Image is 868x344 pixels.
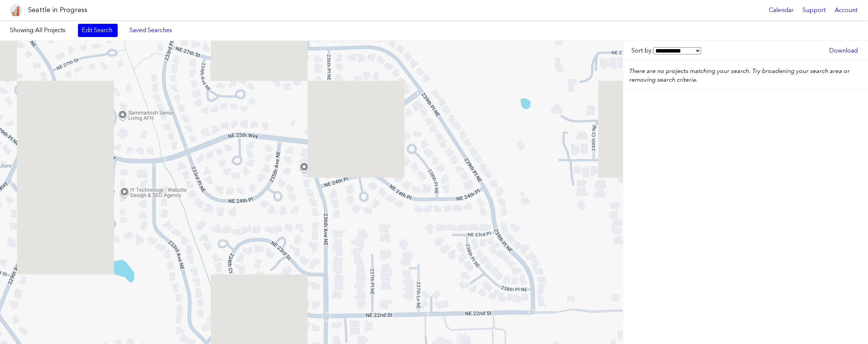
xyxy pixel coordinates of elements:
[10,4,22,16] img: favicon-96x96.png
[653,47,701,54] select: Sort by:
[28,5,87,15] h1: Seattle in Progress
[10,26,70,34] label: Showing:
[125,24,176,37] a: Saved Searches
[78,24,118,37] a: Edit Search
[825,44,862,57] a: Download
[632,46,701,55] label: Sort by:
[35,26,65,34] span: All Projects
